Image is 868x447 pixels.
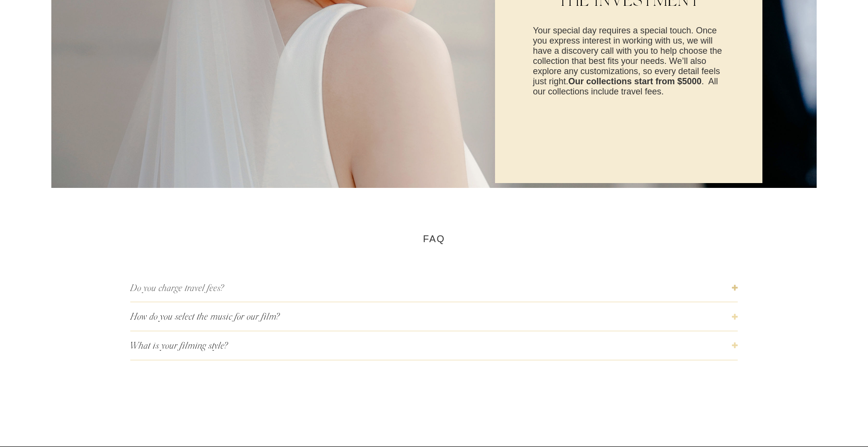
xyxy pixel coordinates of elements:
[130,281,732,294] span: Do you charge travel fees?
[130,302,738,331] button: How do you select the music for our film?
[130,274,738,302] button: Do you charge travel fees?
[533,26,722,96] span: Your special day requires a special touch. Once you express interest in working with us, we will ...
[568,77,701,86] span: Our collections start from $5000
[279,233,589,245] p: FAQ
[130,331,738,360] button: What is your filming style?
[130,310,732,323] span: How do you select the music for our film?
[130,339,732,352] span: What is your filming style?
